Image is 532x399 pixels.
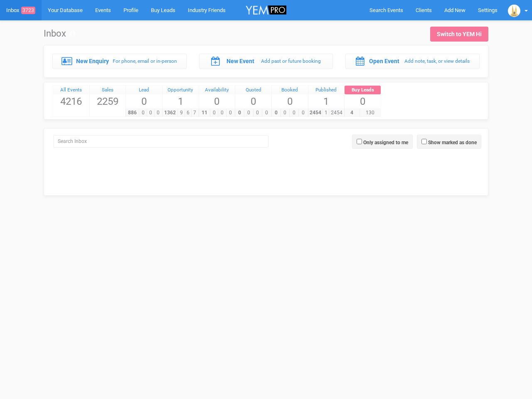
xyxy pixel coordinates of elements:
[289,109,299,117] span: 0
[76,57,109,65] label: New Enquiry
[52,54,187,69] a: New Enquiry For phone, email or in-person
[253,109,263,117] span: 0
[199,54,333,69] a: New Event Add past or future booking
[235,109,244,117] span: 0
[329,109,344,117] span: 2454
[345,94,381,108] span: 0
[235,86,271,95] a: Quoted
[163,86,199,95] a: Opportunity
[199,86,235,95] a: Availability
[363,139,408,146] label: Only assigned to me
[154,109,162,117] span: 0
[53,135,268,148] input: Search Inbox
[218,109,227,117] span: 0
[272,86,308,95] a: Booked
[163,94,199,108] span: 1
[444,7,465,13] span: Add New
[53,94,89,108] span: 4216
[199,109,210,117] span: 11
[369,57,399,65] label: Open Event
[360,109,381,117] span: 130
[271,109,281,117] span: 0
[210,109,219,117] span: 0
[44,29,76,39] h1: Inbox
[226,109,235,117] span: 0
[281,109,290,117] span: 0
[416,7,432,13] span: Clients
[344,109,360,117] span: 4
[428,139,477,146] label: Show marked as done
[126,109,139,117] span: 886
[199,94,235,108] span: 0
[323,109,329,117] span: 1
[147,109,155,117] span: 0
[261,58,321,64] small: Add past or future booking
[21,7,35,14] span: 3723
[308,94,345,108] span: 1
[308,86,345,95] a: Published
[508,5,520,17] img: open-uri20201221-4-1o7uxas
[126,86,162,95] a: Lead
[177,109,185,117] span: 9
[437,30,482,38] div: Switch to YEM Hi
[298,109,308,117] span: 0
[227,57,254,65] label: New Event
[244,109,254,117] span: 0
[404,58,470,64] small: Add note, task, or view details
[235,94,271,108] span: 0
[262,109,271,117] span: 0
[90,94,126,108] span: 2259
[272,94,308,108] span: 0
[345,54,480,69] a: Open Event Add note, task, or view details
[139,109,147,117] span: 0
[90,86,126,95] a: Sales
[162,109,178,117] span: 1362
[430,27,488,42] a: Switch to YEM Hi
[369,7,403,13] span: Search Events
[191,109,198,117] span: 7
[308,109,323,117] span: 2454
[126,94,162,108] span: 0
[185,109,192,117] span: 6
[345,86,381,95] a: Buy Leads
[53,86,89,95] a: All Events
[113,58,177,64] small: For phone, email or in-person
